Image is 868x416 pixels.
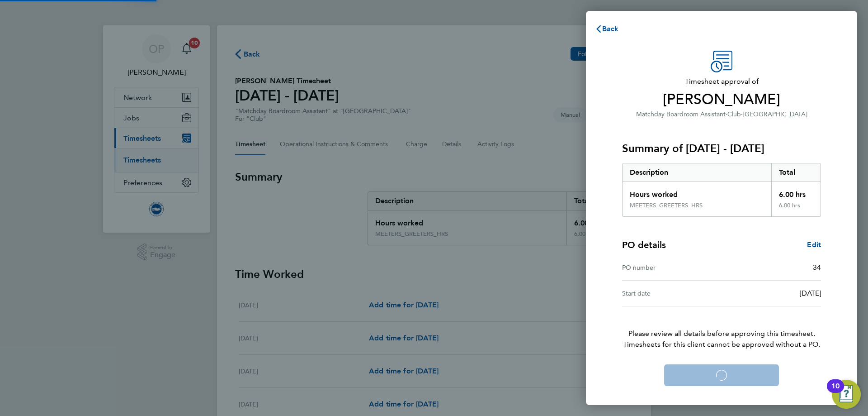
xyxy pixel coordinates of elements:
[611,339,832,350] span: Timesheets for this client cannot be approved without a PO.
[636,110,726,118] span: Matchday Boardroom Assistant
[611,306,832,350] p: Please review all details before approving this timesheet.
[743,110,807,118] span: [GEOGRAPHIC_DATA]
[741,110,743,118] span: ·
[586,20,628,38] button: Back
[727,110,741,118] span: Club
[832,380,861,409] button: Open Resource Center, 10 new notifications
[771,182,821,202] div: 6.00 hrs
[807,240,821,249] span: Edit
[622,141,821,156] h3: Summary of [DATE] - [DATE]
[623,182,771,202] div: Hours worked
[622,239,666,251] h4: PO details
[602,24,619,33] span: Back
[771,163,821,182] div: Total
[831,386,840,398] div: 10
[622,91,821,109] span: [PERSON_NAME]
[622,288,722,299] div: Start date
[722,288,821,299] div: [DATE]
[622,262,722,273] div: PO number
[622,76,821,87] span: Timesheet approval of
[813,263,821,272] span: 34
[726,110,727,118] span: ·
[630,202,703,209] div: MEETERS_GREETERS_HRS
[622,163,821,217] div: Summary of 01 - 31 Aug 2025
[771,202,821,216] div: 6.00 hrs
[807,239,821,250] a: Edit
[623,163,771,182] div: Description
